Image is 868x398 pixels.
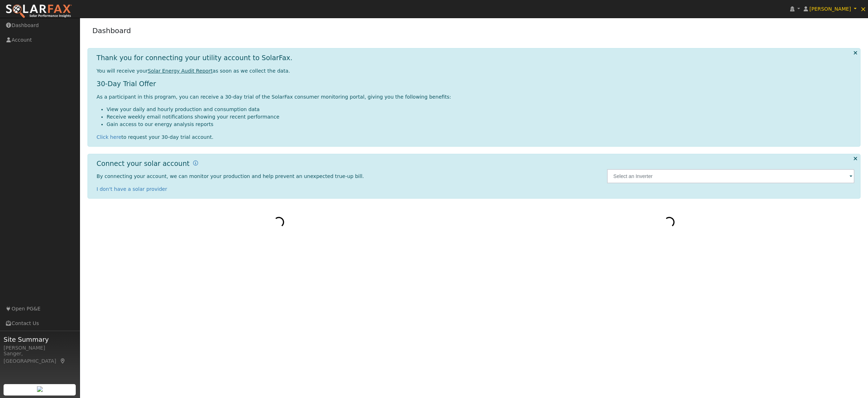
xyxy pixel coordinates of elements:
li: Gain access to our energy analysis reports [107,121,855,128]
h1: Thank you for connecting your utility account to SolarFax. [97,54,293,62]
a: Dashboard [92,26,131,35]
a: Click here [97,134,122,140]
img: SolarFax [5,4,72,19]
span: [PERSON_NAME] [809,6,851,12]
span: Site Summary [4,335,76,344]
li: View your daily and hourly production and consumption data [107,106,855,113]
div: to request your 30-day trial account. [97,133,855,141]
div: [PERSON_NAME] [4,344,76,352]
span: By connecting your account, we can monitor your production and help prevent an unexpected true-up... [97,173,364,179]
u: Solar Energy Audit Report [148,68,213,74]
h1: Connect your solar account [97,159,190,168]
a: Map [60,358,66,364]
img: retrieve [37,386,43,392]
h1: 30-Day Trial Offer [97,80,855,88]
p: As a participant in this program, you can receive a 30-day trial of the SolarFax consumer monitor... [97,93,855,101]
div: Sanger, [GEOGRAPHIC_DATA] [4,350,76,365]
span: × [860,5,866,13]
a: I don't have a solar provider [97,186,167,192]
span: You will receive your as soon as we collect the data. [97,68,290,74]
li: Receive weekly email notifications showing your recent performance [107,113,855,121]
input: Select an Inverter [607,169,855,183]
